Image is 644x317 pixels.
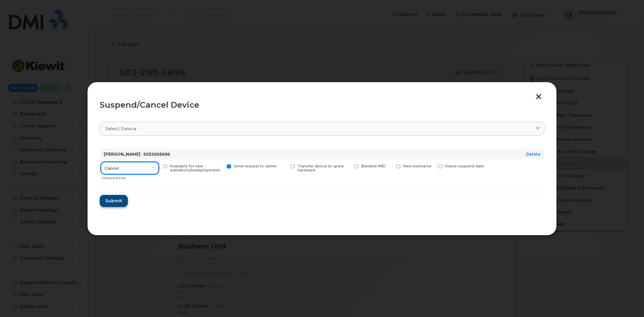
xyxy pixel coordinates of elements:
span: Submit [105,198,122,204]
input: Blacklist IMEI [346,164,350,168]
a: Delete [526,152,540,157]
span: New Username [403,164,431,168]
input: Future suspend date [430,164,433,168]
iframe: Messenger Launcher [615,288,639,312]
strong: [PERSON_NAME] [104,152,141,157]
input: Available for new activations/redeployments [155,164,158,168]
button: Submit [100,195,128,207]
input: New Username [388,164,391,168]
input: Send request to carrier [219,164,222,168]
span: Available for new activations/redeployments [170,164,220,173]
span: Send request to carrier [234,164,277,168]
a: Select device [100,122,544,136]
div: Choose action [102,173,159,181]
div: Suspend/Cancel Device [100,101,544,109]
span: Transfer device to spare hardware [298,164,344,173]
span: 5032605696 [143,152,170,157]
span: Select device [105,125,137,132]
input: Transfer device to spare hardware [282,164,286,168]
span: Blacklist IMEI [361,164,385,168]
span: Future suspend date [445,164,484,168]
